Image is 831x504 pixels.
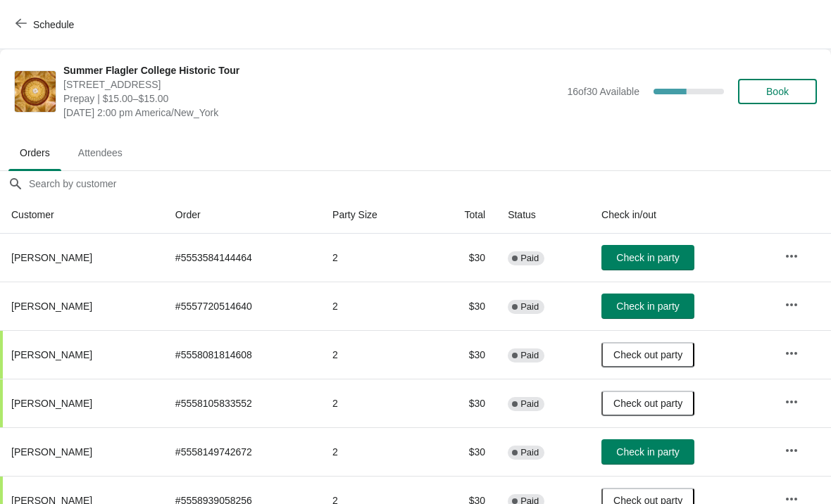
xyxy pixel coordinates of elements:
span: Paid [520,350,539,361]
img: Summer Flagler College Historic Tour [15,71,56,112]
span: Summer Flagler College Historic Tour [63,63,560,77]
td: 2 [321,282,428,330]
span: Orders [8,140,61,165]
td: 2 [321,427,428,476]
span: [PERSON_NAME] [11,301,92,312]
td: $30 [428,379,496,427]
span: [PERSON_NAME] [11,252,92,263]
th: Order [164,196,321,234]
button: Check in party [601,245,694,270]
button: Schedule [7,12,85,37]
span: Paid [520,447,539,458]
button: Check in party [601,439,694,465]
th: Total [428,196,496,234]
span: Check in party [616,252,679,263]
span: Paid [520,253,539,264]
td: # 5557720514640 [164,282,321,330]
button: Check out party [601,391,694,416]
input: Search by customer [28,171,831,196]
button: Book [738,79,817,104]
span: Prepay | $15.00–$15.00 [63,92,560,106]
span: [DATE] 2:00 pm America/New_York [63,106,560,120]
button: Check out party [601,342,694,367]
span: Check in party [616,446,679,458]
th: Party Size [321,196,428,234]
td: 2 [321,234,428,282]
span: Check in party [616,301,679,312]
span: [PERSON_NAME] [11,446,92,458]
th: Status [496,196,590,234]
span: Schedule [33,19,74,30]
td: $30 [428,427,496,476]
span: Paid [520,301,539,313]
td: $30 [428,234,496,282]
td: $30 [428,330,496,379]
td: # 5553584144464 [164,234,321,282]
span: Attendees [67,140,134,165]
th: Check in/out [590,196,773,234]
span: Book [766,86,789,97]
button: Check in party [601,294,694,319]
td: 2 [321,330,428,379]
td: # 5558149742672 [164,427,321,476]
span: [PERSON_NAME] [11,349,92,360]
span: Paid [520,398,539,410]
span: 16 of 30 Available [567,86,639,97]
span: Check out party [613,398,682,409]
span: [STREET_ADDRESS] [63,77,560,92]
span: [PERSON_NAME] [11,398,92,409]
td: 2 [321,379,428,427]
td: $30 [428,282,496,330]
td: # 5558105833552 [164,379,321,427]
td: # 5558081814608 [164,330,321,379]
span: Check out party [613,349,682,360]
